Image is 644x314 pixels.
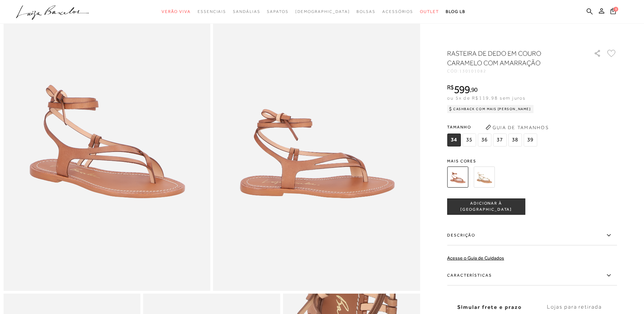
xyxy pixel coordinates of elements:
span: 599 [454,83,470,95]
span: 36 [478,134,491,146]
span: [DEMOGRAPHIC_DATA] [295,9,350,14]
a: categoryNavScreenReaderText [420,5,439,18]
label: Características [447,266,617,285]
i: , [470,87,478,93]
label: Descrição [447,226,617,245]
a: categoryNavScreenReaderText [233,5,260,18]
span: Outlet [420,9,439,14]
h1: RASTEIRA DE DEDO EM COURO CARAMELO COM AMARRAÇÃO [447,49,574,68]
span: Mais cores [447,159,617,163]
span: BLOG LB [446,9,465,14]
div: CÓD: [447,69,583,73]
i: R$ [447,84,454,90]
a: categoryNavScreenReaderText [198,5,226,18]
a: categoryNavScreenReaderText [356,5,375,18]
img: RASTEIRA DE DEDO METALIZADA DOURADA COM AMARRAÇÃO [474,167,495,188]
span: 130101082 [459,69,486,73]
span: 35 [462,134,476,146]
button: 0 [608,7,618,17]
span: ADICIONAR À [GEOGRAPHIC_DATA] [447,200,525,212]
span: 90 [471,86,478,93]
a: categoryNavScreenReaderText [267,5,288,18]
button: Guia de Tamanhos [483,122,551,133]
a: noSubCategoriesText [295,5,350,18]
span: Essenciais [198,9,226,14]
span: Sandálias [233,9,260,14]
a: categoryNavScreenReaderText [162,5,191,18]
span: Acessórios [382,9,413,14]
a: categoryNavScreenReaderText [382,5,413,18]
span: 39 [523,134,537,146]
span: 0 [613,7,618,12]
img: RASTEIRA DE DEDO EM COURO CARAMELO COM AMARRAÇÃO [447,167,468,188]
a: BLOG LB [446,5,465,18]
span: Sapatos [267,9,288,14]
span: 38 [508,134,522,146]
div: Cashback com Mais [PERSON_NAME] [447,105,534,113]
span: Verão Viva [162,9,191,14]
button: ADICIONAR À [GEOGRAPHIC_DATA] [447,198,525,215]
span: 34 [447,134,461,146]
a: Acesse o Guia de Cuidados [447,255,504,261]
span: 37 [493,134,507,146]
span: Tamanho [447,122,539,132]
span: ou 5x de R$119,98 sem juros [447,95,526,101]
span: Bolsas [356,9,375,14]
